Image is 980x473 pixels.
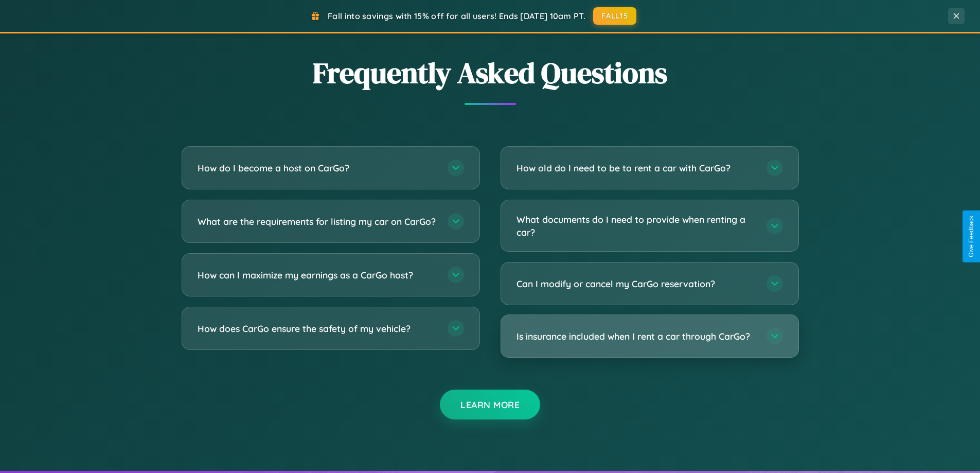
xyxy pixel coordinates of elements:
button: Learn More [440,390,540,419]
h3: How old do I need to be to rent a car with CarGo? [516,162,756,174]
h3: What documents do I need to provide when renting a car? [516,213,756,238]
h2: Frequently Asked Questions [182,53,799,93]
div: Give Feedback [968,216,975,257]
h3: How does CarGo ensure the safety of my vehicle? [198,322,437,335]
button: FALL15 [593,7,636,25]
h3: Is insurance included when I rent a car through CarGo? [516,330,756,343]
span: Fall into savings with 15% off for all users! Ends [DATE] 10am PT. [328,11,585,21]
h3: How can I maximize my earnings as a CarGo host? [198,269,437,282]
h3: What are the requirements for listing my car on CarGo? [198,215,437,228]
h3: Can I modify or cancel my CarGo reservation? [516,277,756,290]
h3: How do I become a host on CarGo? [198,162,437,174]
